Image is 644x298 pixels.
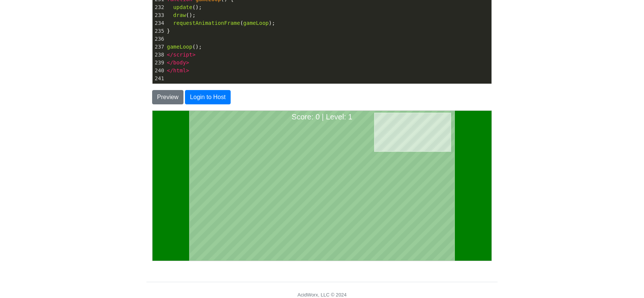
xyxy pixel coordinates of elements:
span: } [167,28,170,34]
div: 235 [153,27,165,35]
div: 241 [153,75,165,83]
div: 234 [153,19,165,27]
span: > [186,60,189,66]
div: 233 [153,11,165,19]
span: body [173,60,186,66]
span: requestAnimationFrame [173,20,240,26]
div: 236 [153,35,165,43]
button: Preview [152,90,183,104]
span: > [186,67,189,73]
span: </ [167,67,173,73]
span: gameLoop [243,20,268,26]
iframe: To enrich screen reader interactions, please activate Accessibility in Grammarly extension settings [152,110,492,261]
button: Login to Host [185,90,230,104]
span: </ [167,52,173,58]
span: gameLoop [167,44,192,50]
div: 239 [153,59,165,67]
div: 240 [153,67,165,75]
span: (); [167,4,202,10]
span: > [192,52,195,58]
span: draw [173,12,186,18]
span: script [173,52,193,58]
div: 238 [153,51,165,59]
span: (); [167,12,196,18]
span: html [173,67,186,73]
div: 232 [153,3,165,11]
span: </ [167,60,173,66]
span: (); [167,44,202,50]
div: 237 [153,43,165,51]
span: ( ); [167,20,275,26]
span: update [173,4,193,10]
